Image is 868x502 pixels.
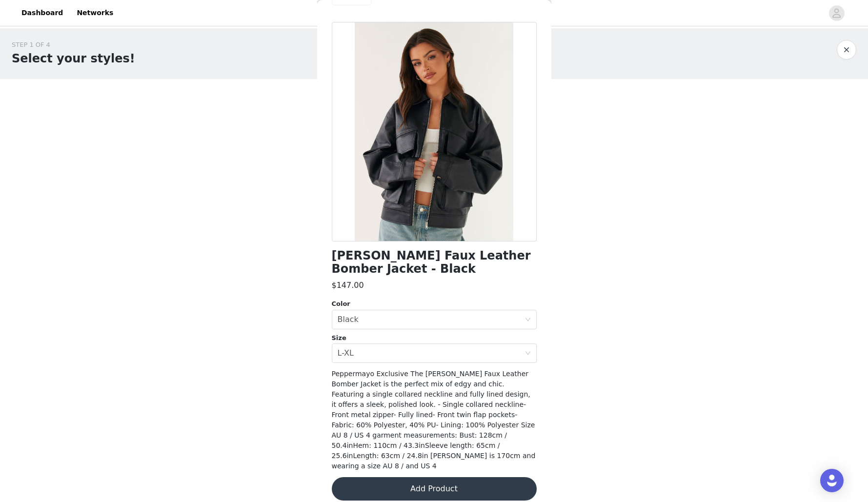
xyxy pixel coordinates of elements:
a: Dashboard [16,2,69,24]
a: Networks [71,2,119,24]
h1: [PERSON_NAME] Faux Leather Bomber Jacket - Black [332,249,537,276]
span: Peppermayo Exclusive The [PERSON_NAME] Faux Leather Bomber Jacket is the perfect mix of edgy and ... [332,370,536,470]
div: STEP 1 OF 4 [12,40,135,50]
div: Black [338,310,359,329]
button: Add Product [332,477,537,501]
div: Color [332,299,537,309]
div: L-XL [338,344,354,362]
h1: Select your styles! [12,50,135,67]
div: Open Intercom Messenger [820,469,844,492]
div: Size [332,333,537,343]
div: avatar [832,5,841,21]
h3: $147.00 [332,280,364,291]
